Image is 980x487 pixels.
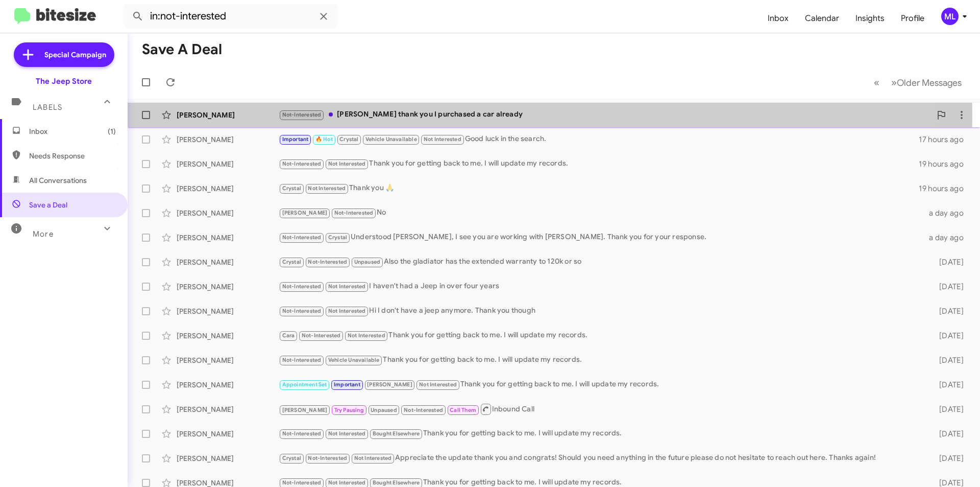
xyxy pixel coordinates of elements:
span: Unpaused [371,407,397,413]
div: Thank you for getting back to me. I will update my records. [279,158,919,170]
span: Not-Interested [334,210,374,216]
span: « [874,76,879,89]
div: [PERSON_NAME] [177,306,279,316]
span: Crystal [282,185,301,192]
div: [DATE] [923,257,972,267]
input: Search [124,4,338,29]
span: Cara [282,332,295,339]
span: Vehicle Unavailable [328,357,380,363]
div: [PERSON_NAME] [177,183,279,194]
span: [PERSON_NAME] [282,210,328,216]
span: Not Interested [328,283,366,290]
a: Inbox [759,4,797,33]
span: 🔥 Hot [315,136,333,143]
span: Not-Interested [302,332,341,339]
span: Not Interested [354,455,392,461]
nav: Page navigation example [868,72,968,93]
div: ML [941,8,959,25]
div: [PERSON_NAME] [177,134,279,145]
button: ML [933,8,969,25]
div: Understood [PERSON_NAME], I see you are working with [PERSON_NAME]. Thank you for your response. [279,231,923,243]
span: Not-Interested [308,259,347,265]
span: Important [282,136,309,143]
span: Not Interested [328,308,366,314]
div: The Jeep Store [36,76,92,86]
span: Not Interested [328,479,366,486]
div: [DATE] [923,429,972,439]
span: Needs Response [29,151,116,161]
div: Hi I don't have a jeep anymore. Thank you though [279,305,923,317]
span: Crystal [282,259,301,265]
div: [PERSON_NAME] [177,429,279,439]
span: (1) [108,126,116,136]
div: [PERSON_NAME] [177,404,279,414]
span: Special Campaign [44,50,106,60]
span: Not Interested [328,430,366,437]
span: Not Interested [424,136,461,143]
span: All Conversations [29,175,87,185]
span: Crystal [339,136,358,143]
span: Save a Deal [29,200,67,210]
div: [DATE] [923,306,972,316]
div: Thank you for getting back to me. I will update my records. [279,354,923,366]
span: Not-Interested [282,160,322,167]
a: Calendar [797,4,847,33]
span: Not-Interested [282,283,322,290]
div: [PERSON_NAME] [177,380,279,390]
div: Thank you for getting back to me. I will update my records. [279,379,923,390]
span: Vehicle Unavailable [365,136,417,143]
span: Not-Interested [282,308,322,314]
div: [DATE] [923,331,972,341]
span: Call Them [450,407,476,413]
span: Important [334,381,360,388]
span: Not-Interested [404,407,443,413]
div: [PERSON_NAME] [177,159,279,169]
div: Appreciate the update thank you and congrats! Should you need anything in the future please do no... [279,452,923,464]
button: Next [885,72,968,93]
div: [PERSON_NAME] [177,208,279,218]
div: [PERSON_NAME] [177,282,279,292]
a: Insights [847,4,893,33]
span: Labels [33,103,62,112]
div: Thank you 🙏 [279,182,919,194]
div: [PERSON_NAME] thank you I purchased a car already [279,109,931,121]
span: Not-Interested [308,455,347,461]
span: Not Interested [419,381,457,388]
div: [DATE] [923,453,972,463]
div: [PERSON_NAME] [177,453,279,463]
span: Unpaused [354,259,381,265]
span: Try Pausing [334,407,364,413]
span: Older Messages [897,77,962,88]
span: Not-Interested [282,479,322,486]
span: [PERSON_NAME] [282,407,328,413]
span: Not-Interested [282,430,322,437]
span: Profile [893,4,933,33]
div: Also the gladiator has the extended warranty to 120k or so [279,256,923,268]
div: [PERSON_NAME] [177,110,279,120]
span: » [891,76,897,89]
span: Not-Interested [282,357,322,363]
div: a day ago [923,233,972,243]
a: Special Campaign [14,42,114,67]
div: [PERSON_NAME] [177,233,279,243]
div: 19 hours ago [919,159,972,169]
span: Bought Elsewhere [373,430,420,437]
span: Not Interested [348,332,385,339]
div: [DATE] [923,282,972,292]
div: No [279,207,923,219]
div: 17 hours ago [919,134,972,145]
div: [DATE] [923,404,972,414]
span: Not Interested [328,160,366,167]
div: Thank you for getting back to me. I will update my records. [279,428,923,439]
div: Good luck in the search. [279,133,919,145]
span: Inbox [29,126,116,136]
div: [DATE] [923,355,972,365]
div: Thank you for getting back to me. I will update my records. [279,330,923,341]
span: Appointment Set [282,381,327,388]
span: Not Interested [308,185,346,192]
div: a day ago [923,208,972,218]
span: Crystal [328,234,347,241]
